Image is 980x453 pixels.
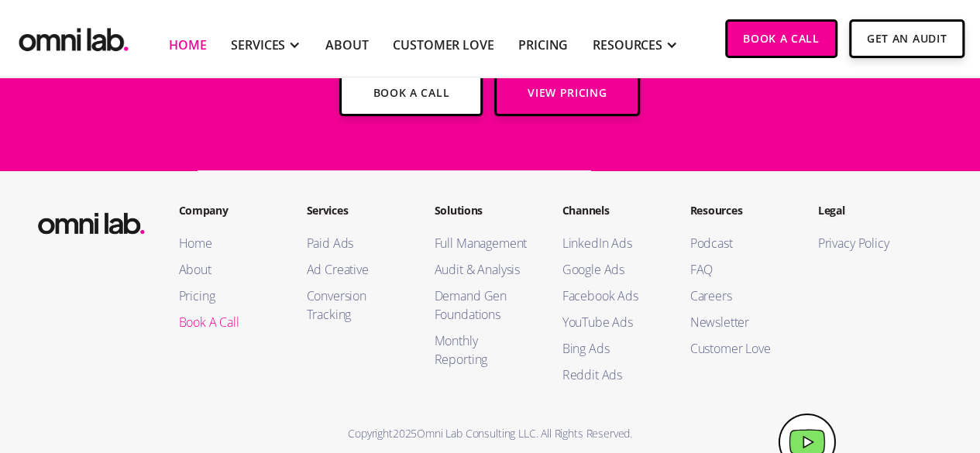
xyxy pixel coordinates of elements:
h2: Legal [818,202,915,218]
a: Careers [690,287,787,305]
a: Pricing [179,287,276,305]
a: Book a Call [339,70,483,116]
a: Monthly Reporting [435,331,531,369]
a: Get An Audit [849,19,965,58]
a: Paid Ads [307,234,404,252]
a: Podcast [690,234,787,252]
a: Book A Call [179,313,276,331]
a: Full Management [435,234,531,252]
a: Bing Ads [562,339,659,358]
img: Omni Lab: B2B SaaS Demand Generation Agency [35,202,148,239]
a: Ad Creative [307,260,404,279]
a: Customer Love [393,36,493,54]
div: RESOURCES [593,36,662,54]
h2: Services [307,202,404,218]
span: 2025 [393,426,417,441]
a: About [325,36,368,54]
h2: Channels [562,202,659,218]
div: Copyright Omni Lab Consulting LLC. All Rights Reserved. [19,423,961,444]
a: Customer Love [690,339,787,358]
a: YouTube Ads [562,313,659,331]
h2: Solutions [435,202,531,218]
a: Reddit Ads [562,365,659,384]
a: Audit & Analysis [435,260,531,279]
a: Privacy Policy [818,234,915,252]
a: FAQ [690,260,787,279]
a: LinkedIn Ads [562,234,659,252]
a: Demand Gen Foundations [435,287,531,324]
a: Newsletter [690,313,787,331]
a: Book a Call [725,19,837,58]
a: Conversion Tracking [307,287,404,324]
h2: Company [179,202,276,218]
a: Home [179,234,276,252]
div: SERVICES [231,36,285,54]
a: Google Ads [562,260,659,279]
img: Omni Lab: B2B SaaS Demand Generation Agency [15,17,132,55]
a: Facebook Ads [562,287,659,305]
iframe: Chat Widget [903,379,980,453]
a: Home [169,36,206,54]
a: Pricing [518,36,568,54]
a: home [15,17,132,55]
h2: Resources [690,202,787,218]
a: View Pricing [494,70,640,116]
a: About [179,260,276,279]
